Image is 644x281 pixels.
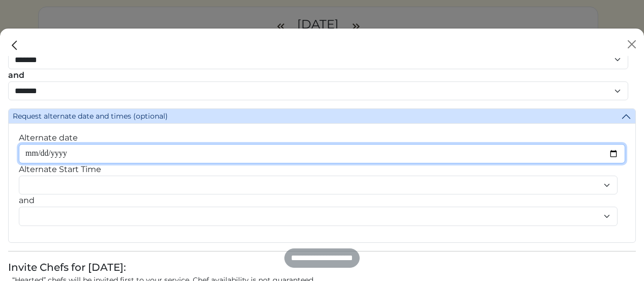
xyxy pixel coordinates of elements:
[19,132,78,144] label: Alternate date
[8,38,21,50] a: Close
[19,163,101,176] label: Alternate Start Time
[624,36,640,52] button: Close
[8,69,24,81] label: and
[8,39,21,52] img: back_caret-0738dc900bf9763b5e5a40894073b948e17d9601fd527fca9689b06ce300169f.svg
[9,109,635,124] button: Request alternate date and times (optional)
[13,111,168,122] span: Request alternate date and times (optional)
[19,194,35,207] label: and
